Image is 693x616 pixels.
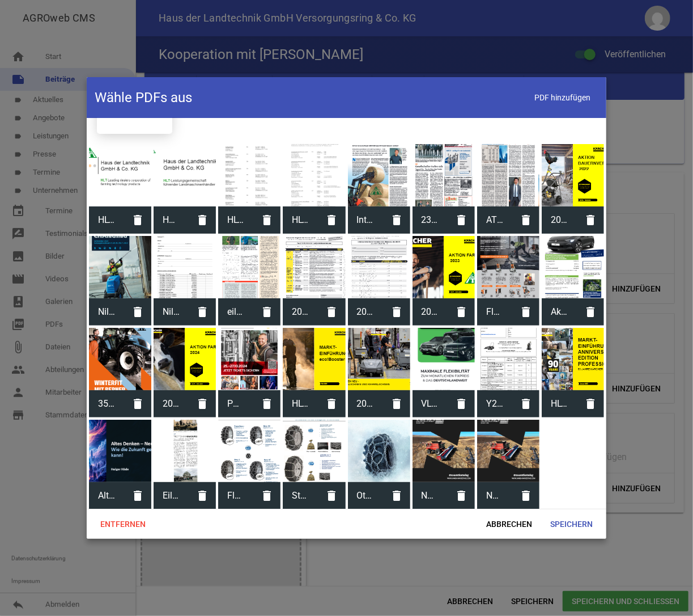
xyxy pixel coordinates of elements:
i: delete [383,298,410,326]
span: 2023-Aktion-Farmer-Bestellformular-Endkunde [283,297,318,327]
span: Nardi General Catalogue 2025_DE [477,481,512,510]
span: PSW_digital_Besucheraquise_2024_rz [218,389,253,419]
i: delete [124,390,151,417]
span: HLT-Gesellschafterverzeichnis [283,205,318,235]
i: delete [318,298,346,326]
span: 2024_Aktionsbeschreibung_HLT_Aktion Alt gegen Neu [348,389,383,419]
i: delete [512,390,539,417]
span: Entfernen [91,514,155,534]
i: delete [253,206,280,234]
span: Ottinger_Katalog_2024-2025_EUR [348,481,383,510]
span: HLT-90 Jahre Kärcher Anniversary Edition Professional [542,389,577,419]
span: 23_Seite_Nr_08_2010 [413,205,448,235]
i: delete [383,206,410,234]
i: delete [253,298,280,326]
span: Stapler Flyer Typ A + B [283,481,318,510]
h4: Wähle PDFs aus [95,88,192,107]
span: 2022_Aktionsbeschreibung_Bauernverband_HLT [542,205,577,235]
i: delete [512,482,539,509]
i: delete [318,390,346,417]
span: PDF hinzufügen [526,86,598,109]
span: Abbrechen [477,514,541,534]
i: delete [577,298,604,326]
span: Nardi General Catalogue 2025_DE_WEB [413,481,448,510]
span: Nilfisk_Herbstaktion 2022_Bestellformular Geräte_beschreibbar [154,297,189,327]
i: delete [189,298,216,326]
i: delete [124,206,151,234]
span: Flyer_BG_Bau_A1_E4 [477,297,512,327]
span: Y2025-90 Jahre Kärcher Bestellformular [477,389,512,419]
span: Eilbote 11-25 [154,481,189,510]
i: delete [512,298,539,326]
i: delete [577,390,604,417]
i: delete [448,482,475,509]
i: delete [189,206,216,234]
i: delete [253,482,280,509]
i: delete [577,206,604,234]
span: HLT-Lieferantenverzeichnis [218,205,253,235]
span: ATb_1205_S.8 [477,205,512,235]
i: delete [448,298,475,326]
span: Nilfisk_Broschüre_Herbst-Aktion_2022 [89,297,124,327]
i: delete [124,298,151,326]
span: Flyer_NFZ [218,481,253,510]
i: delete [318,206,346,234]
i: delete [124,482,151,509]
i: delete [318,482,346,509]
i: delete [448,390,475,417]
span: eilbote_39_2022_S.1213 [218,297,253,327]
i: delete [383,482,410,509]
i: delete [512,206,539,234]
i: delete [448,206,475,234]
i: delete [189,390,216,417]
i: delete [189,482,216,509]
span: Aktionen_VBG_Mitglieder [542,297,577,327]
span: 2023-Aktionsbeschreibung-Farmer-HLT [413,297,448,327]
span: Interview_Uwe_Zernickel_Agrartechnik [348,205,383,235]
i: delete [253,390,280,417]
span: Haus_der_Landtechnik17_Keyn [154,205,189,235]
span: HLT-Kärcher_Markeinführung eco!Booster Professional [283,389,318,419]
span: 2024_Aktion_Farmer_INFO-HLT [154,389,189,419]
span: 2023-Aktion-Farmer-Bestellblatt-Fachhandel [348,297,383,327]
span: HLT_presentation [89,205,124,235]
span: VLC_Flyer B2B [413,389,448,419]
span: Altes-Denken-Neue-Welt-Wie-die-Zukunft-gelingen-kann [89,481,124,510]
span: Speichern [541,514,602,534]
span: 356-1023_KAM_Winterfit mit Berner+HLT [89,389,124,419]
i: delete [383,390,410,417]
